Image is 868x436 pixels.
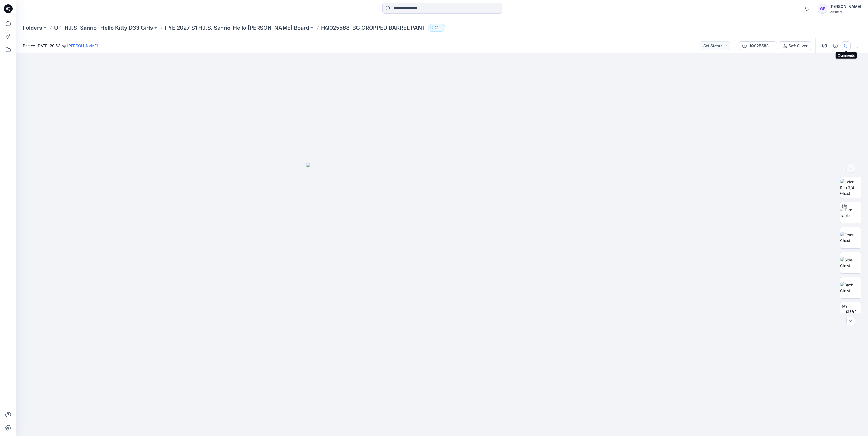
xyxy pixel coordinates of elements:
[840,282,861,293] img: Back Ghost
[840,257,861,268] img: Side Ghost
[830,10,861,14] div: Walmart
[748,43,773,49] div: HQ025588_BG CROPPED BARREL PANT-updt-5.21
[435,25,439,31] p: 23
[23,43,98,49] span: Posted [DATE] 20:53 by
[840,179,861,196] img: Color Run 3/4 Ghost
[54,24,153,32] a: UP_H.I.S. Sanrio- Hello Kitty D33 Girls
[831,41,840,50] button: Details
[779,41,811,50] button: Soft Silver
[818,4,827,14] div: GF
[165,24,309,32] a: FYE 2027 S1 H.I.S. Sanrio-Hello [PERSON_NAME] Board
[789,43,808,49] div: Soft Silver
[67,43,98,48] a: [PERSON_NAME]
[845,308,856,318] span: BW
[840,207,861,218] img: Turn Table
[321,24,426,32] p: HQ025588_BG CROPPED BARREL PANT
[830,3,861,10] div: [PERSON_NAME]
[840,232,861,243] img: Front Ghost
[23,24,42,32] a: Folders
[428,24,445,32] button: 23
[739,41,777,50] button: HQ025588_BG CROPPED BARREL PANT-updt-5.21
[306,163,578,436] img: eyJhbGciOiJIUzI1NiIsImtpZCI6IjAiLCJzbHQiOiJzZXMiLCJ0eXAiOiJKV1QifQ.eyJkYXRhIjp7InR5cGUiOiJzdG9yYW...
